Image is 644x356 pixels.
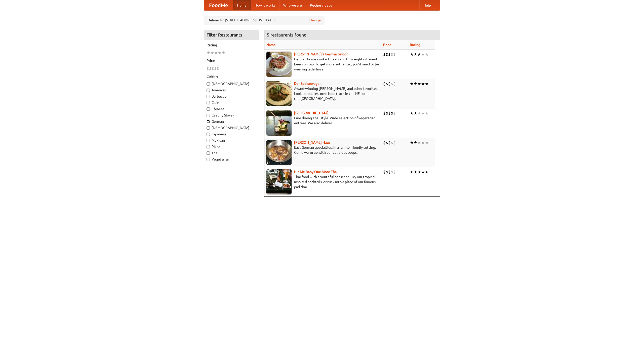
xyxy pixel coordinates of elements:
li: ★ [417,110,421,116]
label: Barbecue [207,94,256,99]
li: ★ [417,52,421,57]
input: Vegetarian [207,158,210,161]
li: $ [386,169,388,175]
a: FoodMe [204,0,233,10]
a: Recipe videos [306,0,336,10]
a: [PERSON_NAME]'s German Saloon [294,52,348,56]
p: Fine dining Thai-style. Wide selection of vegetarian entrées. We also deliver. [266,115,379,126]
input: Barbecue [207,95,210,98]
p: Award-winning [PERSON_NAME] and other favorites. Look for our restored food truck in the NE corne... [266,86,379,101]
input: [DEMOGRAPHIC_DATA] [207,82,210,86]
label: Cafe [207,100,256,105]
li: ★ [425,140,429,145]
li: $ [388,140,391,145]
li: ★ [410,52,414,57]
img: satay.jpg [266,110,292,136]
h5: Price [207,58,256,63]
li: ★ [414,140,417,145]
li: $ [388,52,391,57]
li: $ [383,169,386,175]
li: $ [212,66,214,71]
li: $ [388,110,391,116]
li: ★ [421,140,425,145]
div: Deliver to: [STREET_ADDRESS][US_STATE] [204,16,325,25]
li: $ [393,110,396,116]
label: [DEMOGRAPHIC_DATA] [207,125,256,130]
input: Mexican [207,139,210,142]
li: ★ [410,169,414,175]
input: [DEMOGRAPHIC_DATA] [207,126,210,130]
li: $ [207,66,209,71]
li: ★ [414,81,417,87]
li: $ [386,110,388,116]
li: ★ [414,169,417,175]
li: $ [386,81,388,87]
li: ★ [414,110,417,116]
input: American [207,89,210,92]
li: ★ [214,50,218,56]
a: [GEOGRAPHIC_DATA] [294,111,329,115]
li: ★ [410,81,414,87]
li: ★ [210,50,214,56]
ng-pluralize: 5 restaurants found! [267,32,308,37]
a: [PERSON_NAME] Haus [294,140,330,144]
li: ★ [425,110,429,116]
li: $ [391,169,393,175]
li: ★ [207,50,210,56]
label: Thai [207,150,256,155]
label: Vegetarian [207,157,256,162]
a: Price [383,43,391,47]
a: Der Speisewagen [294,82,321,86]
a: Name [266,43,276,47]
li: $ [393,81,396,87]
input: Pizza [207,145,210,148]
input: Czech / Slovak [207,114,210,117]
li: $ [391,110,393,116]
a: How it works [251,0,279,10]
li: ★ [425,52,429,57]
label: Chinese [207,106,256,111]
a: Change [309,18,321,23]
li: $ [386,140,388,145]
input: Japanese [207,133,210,136]
li: $ [393,52,396,57]
a: Rating [410,43,420,47]
a: Home [233,0,251,10]
p: German home-cooked meals and fifty-eight different beers on tap. To get more authentic, you'd nee... [266,57,379,72]
img: speisewagen.jpg [266,81,292,106]
li: $ [383,110,386,116]
a: Hit Me Baby One More Thai [294,170,338,174]
h4: Filter Restaurants [204,30,259,40]
li: ★ [425,169,429,175]
img: esthers.jpg [266,52,292,77]
li: $ [383,81,386,87]
li: ★ [410,140,414,145]
li: $ [391,81,393,87]
label: Pizza [207,144,256,149]
input: German [207,120,210,123]
input: Thai [207,151,210,155]
label: American [207,88,256,93]
li: ★ [417,169,421,175]
p: Thai food with a youthful bar scene. Try our tropical inspired cocktails, or tuck into a plate of... [266,174,379,189]
label: German [207,119,256,124]
img: babythai.jpg [266,169,292,194]
li: ★ [421,169,425,175]
li: ★ [218,50,222,56]
li: $ [391,140,393,145]
a: Help [419,0,435,10]
a: Who we are [279,0,306,10]
li: $ [209,66,212,71]
li: ★ [414,52,417,57]
img: kohlhaus.jpg [266,140,292,165]
li: ★ [421,110,425,116]
li: $ [386,52,388,57]
label: Czech / Slovak [207,113,256,118]
li: $ [393,140,396,145]
p: East German specialties, in a family-friendly setting. Come warm up with our delicious soups. [266,145,379,155]
li: ★ [417,81,421,87]
li: $ [393,169,396,175]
